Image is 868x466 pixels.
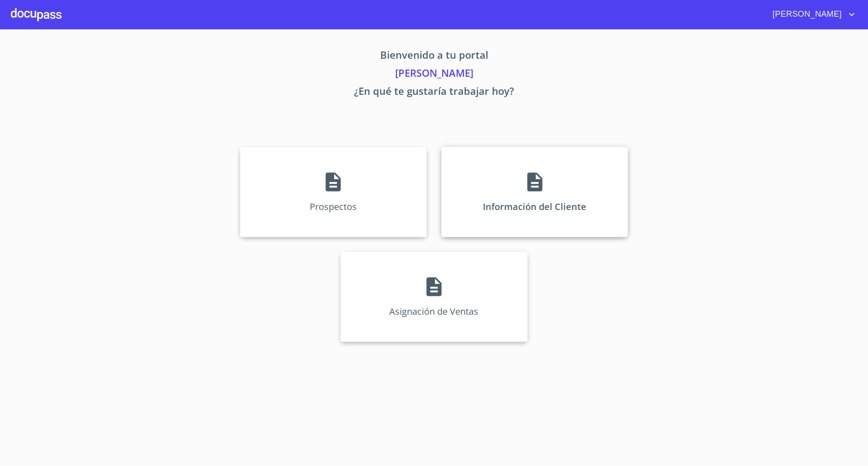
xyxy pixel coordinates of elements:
span: [PERSON_NAME] [766,7,846,22]
p: Prospectos [310,200,357,213]
p: Bienvenido a tu portal [156,47,712,65]
p: Asignación de Ventas [389,305,478,317]
p: Información del Cliente [483,200,586,213]
p: [PERSON_NAME] [156,65,712,84]
button: account of current user [766,7,857,22]
p: ¿En qué te gustaría trabajar hoy? [156,84,712,102]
